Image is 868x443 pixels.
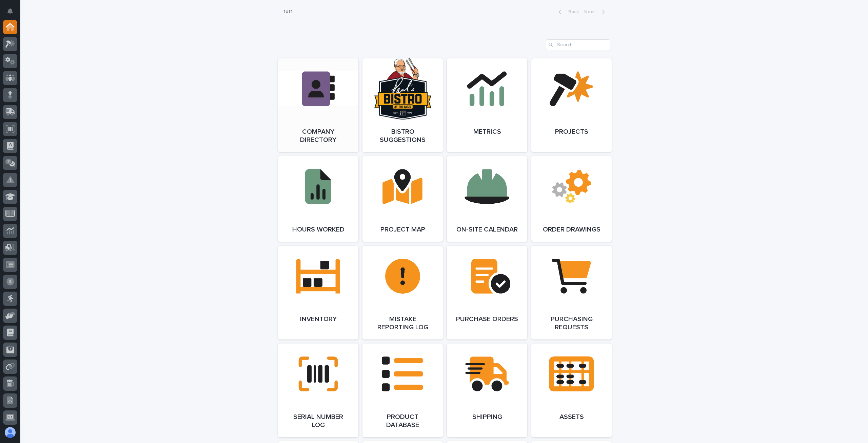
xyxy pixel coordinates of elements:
[447,58,527,152] a: Metrics
[584,10,599,14] span: Next
[278,344,358,437] a: Serial Number Log
[531,156,612,242] a: Order Drawings
[447,156,527,242] a: On-Site Calendar
[531,246,612,339] a: Purchasing Requests
[362,58,443,152] a: Bistro Suggestions
[581,9,610,15] button: Next
[362,156,443,242] a: Project Map
[278,58,358,152] a: Company Directory
[447,344,527,437] a: Shipping
[278,3,298,20] p: 1 of 1
[553,9,581,15] button: Back
[564,10,579,14] span: Back
[546,39,610,50] input: Search
[3,425,17,440] button: users-avatar
[531,58,612,152] a: Projects
[447,246,527,339] a: Purchase Orders
[362,344,443,437] a: Product Database
[531,344,612,437] a: Assets
[8,8,17,19] div: Notifications
[362,246,443,339] a: Mistake Reporting Log
[278,246,358,339] a: Inventory
[278,156,358,242] a: Hours Worked
[3,4,17,18] button: Notifications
